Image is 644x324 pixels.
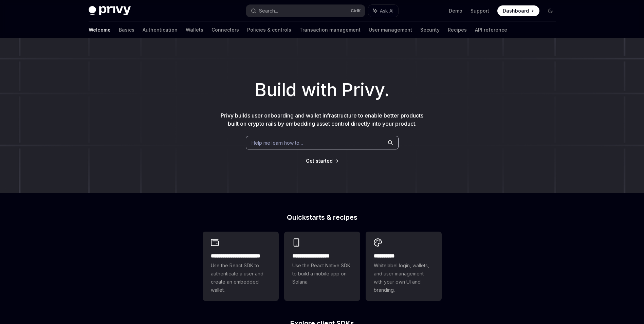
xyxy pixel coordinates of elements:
a: Authentication [143,22,178,38]
a: Wallets [186,22,203,38]
h2: Quickstarts & recipes [203,214,442,221]
span: Ctrl K [351,8,361,14]
img: dark logo [89,6,131,16]
span: Whitelabel login, wallets, and user management with your own UI and branding. [374,262,434,294]
a: Transaction management [299,22,361,38]
a: Basics [119,22,134,38]
a: Dashboard [497,5,539,16]
a: Security [420,22,440,38]
a: User management [369,22,412,38]
span: Privy builds user onboarding and wallet infrastructure to enable better products built on crypto ... [221,112,423,127]
span: Dashboard [503,7,529,14]
div: Search... [259,7,278,15]
span: Help me learn how to… [252,139,303,146]
h1: Build with Privy. [11,77,633,103]
span: Use the React Native SDK to build a mobile app on Solana. [292,262,352,286]
span: Ask AI [380,7,393,14]
span: Use the React SDK to authenticate a user and create an embedded wallet. [211,262,271,294]
a: API reference [475,22,507,38]
a: Recipes [448,22,467,38]
a: Welcome [89,22,111,38]
a: **** **** **** ***Use the React Native SDK to build a mobile app on Solana. [284,232,360,301]
button: Ask AI [368,5,398,17]
button: Search...CtrlK [246,5,365,17]
a: Policies & controls [247,22,291,38]
span: Get started [306,158,333,164]
a: Demo [449,7,462,14]
a: **** *****Whitelabel login, wallets, and user management with your own UI and branding. [366,232,442,301]
a: Get started [306,158,333,164]
a: Connectors [211,22,239,38]
button: Toggle dark mode [545,5,556,16]
a: Support [471,7,489,14]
